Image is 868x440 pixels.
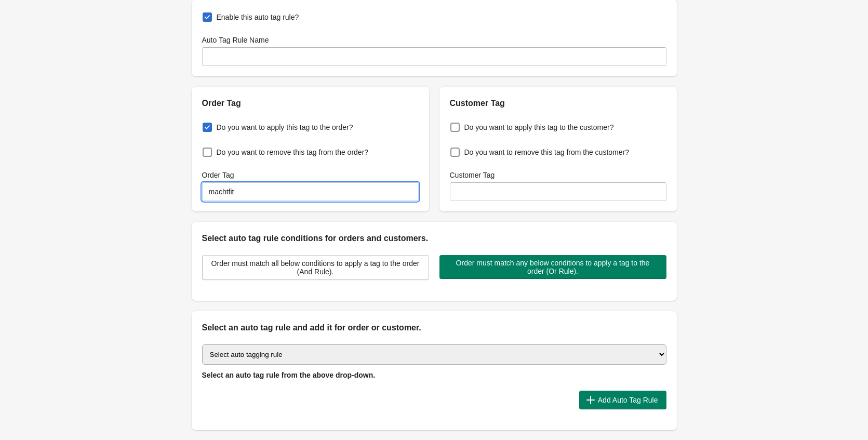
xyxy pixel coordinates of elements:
[211,259,420,276] span: Order must match all below conditions to apply a tag to the order (And Rule).
[202,170,234,180] label: Order Tag
[217,147,369,157] span: Do you want to remove this tag from the order?
[202,255,429,280] button: Order must match all below conditions to apply a tag to the order (And Rule).
[464,147,629,157] span: Do you want to remove this tag from the customer?
[202,232,666,245] h2: Select auto tag rule conditions for orders and customers.
[464,122,614,132] span: Do you want to apply this tag to the customer?
[598,396,658,404] span: Add Auto Tag Rule
[450,170,495,180] label: Customer Tag
[202,97,419,110] h2: Order Tag
[448,259,658,275] span: Order must match any below conditions to apply a tag to the order (Or Rule).
[450,97,666,110] h2: Customer Tag
[217,122,353,132] span: Do you want to apply this tag to the order?
[217,12,299,22] span: Enable this auto tag rule?
[202,371,376,379] span: Select an auto tag rule from the above drop-down.
[202,322,666,334] h2: Select an auto tag rule and add it for order or customer.
[439,255,666,279] button: Order must match any below conditions to apply a tag to the order (Or Rule).
[202,35,269,45] label: Auto Tag Rule Name
[579,391,666,409] button: Add Auto Tag Rule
